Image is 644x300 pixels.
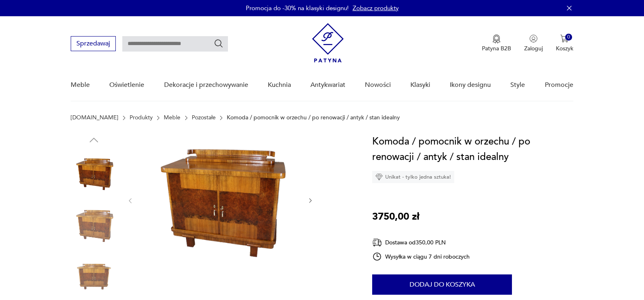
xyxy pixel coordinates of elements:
div: Dostawa od 350,00 PLN [372,237,470,248]
a: Meble [164,114,180,121]
p: Koszyk [556,45,573,52]
img: Zdjęcie produktu Komoda / pomocnik w orzechu / po renowacji / antyk / stan idealny [142,134,299,266]
div: 0 [565,34,572,41]
p: 3750,00 zł [372,209,419,224]
a: Style [510,69,525,101]
a: Ikony designu [450,69,491,101]
div: Unikat - tylko jedna sztuka! [372,171,454,183]
img: Ikona dostawy [372,237,382,248]
a: Antykwariat [310,69,345,101]
div: Wysyłka w ciągu 7 dni roboczych [372,252,470,261]
img: Zdjęcie produktu Komoda / pomocnik w orzechu / po renowacji / antyk / stan idealny [71,202,117,248]
img: Ikonka użytkownika [529,35,538,43]
img: Patyna - sklep z meblami i dekoracjami vintage [312,23,344,63]
p: Promocja do -30% na klasyki designu! [246,4,349,12]
a: Ikona medaluPatyna B2B [482,35,511,52]
a: Oświetlenie [109,69,144,101]
a: Meble [71,69,90,101]
a: Klasyki [410,69,430,101]
p: Patyna B2B [482,45,511,52]
button: Sprzedawaj [71,36,116,51]
button: Dodaj do koszyka [372,274,512,295]
img: Zdjęcie produktu Komoda / pomocnik w orzechu / po renowacji / antyk / stan idealny [71,254,117,300]
img: Zdjęcie produktu Komoda / pomocnik w orzechu / po renowacji / antyk / stan idealny [71,150,117,196]
p: Zaloguj [524,45,543,52]
a: Dekoracje i przechowywanie [164,69,248,101]
img: Ikona diamentu [375,173,383,181]
a: Kuchnia [268,69,291,101]
button: Szukaj [214,39,223,48]
a: Sprzedawaj [71,41,116,47]
a: Zobacz produkty [353,4,399,12]
a: Promocje [545,69,573,101]
a: [DOMAIN_NAME] [71,114,118,121]
a: Nowości [365,69,391,101]
button: Patyna B2B [482,35,511,52]
img: Ikona medalu [492,35,501,43]
a: Produkty [130,114,153,121]
p: Komoda / pomocnik w orzechu / po renowacji / antyk / stan idealny [227,114,400,121]
img: Ikona koszyka [560,35,568,43]
h1: Komoda / pomocnik w orzechu / po renowacji / antyk / stan idealny [372,134,573,165]
button: Zaloguj [524,35,543,52]
a: Pozostałe [192,114,216,121]
button: 0Koszyk [556,35,573,52]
